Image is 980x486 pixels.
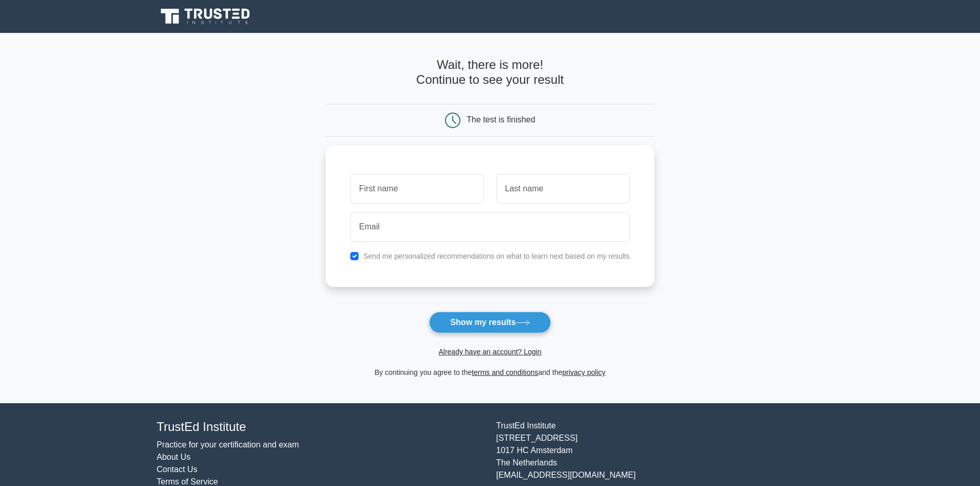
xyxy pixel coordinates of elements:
a: Already have an account? Login [438,348,541,356]
button: Show my results [429,312,550,333]
h4: TrustEd Institute [157,420,484,435]
h4: Wait, there is more! Continue to see your result [326,58,654,87]
a: privacy policy [562,368,605,376]
label: Send me personalized recommendations on what to learn next based on my results [363,252,630,260]
div: The test is finished [467,115,535,124]
a: Practice for your certification and exam [157,440,299,449]
input: Email [350,212,630,242]
a: Contact Us [157,465,198,474]
a: Terms of Service [157,477,218,486]
input: First name [350,174,484,204]
input: Last name [496,174,630,204]
a: About Us [157,453,191,461]
a: terms and conditions [472,368,538,376]
div: By continuing you agree to the and the [319,366,661,379]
